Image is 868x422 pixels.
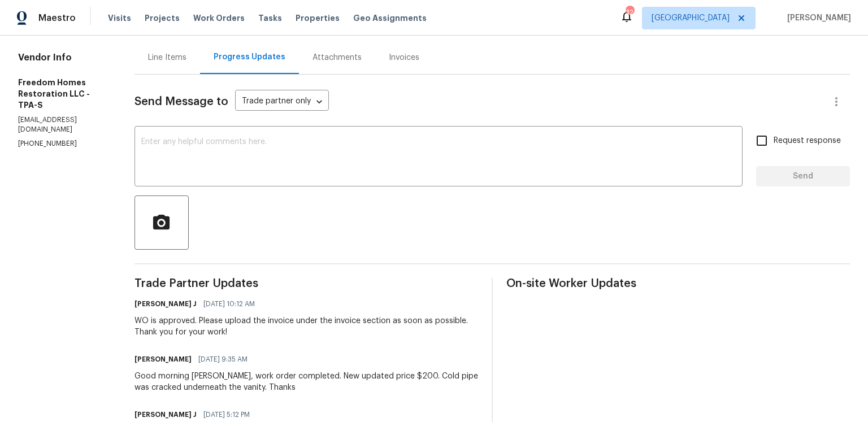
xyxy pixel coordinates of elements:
[296,12,340,24] span: Properties
[203,409,250,420] span: [DATE] 5:12 PM
[313,52,362,63] div: Attachments
[134,315,478,338] div: WO is approved. Please upload the invoice under the invoice section as soon as possible. Thank yo...
[18,139,107,149] p: [PHONE_NUMBER]
[18,115,107,134] p: [EMAIL_ADDRESS][DOMAIN_NAME]
[652,12,730,24] span: [GEOGRAPHIC_DATA]
[145,12,180,24] span: Projects
[134,409,197,420] h6: [PERSON_NAME] J
[506,278,850,289] span: On-site Worker Updates
[258,14,282,22] span: Tasks
[134,278,478,289] span: Trade Partner Updates
[235,93,329,111] div: Trade partner only
[389,52,419,63] div: Invoices
[134,354,192,365] h6: [PERSON_NAME]
[18,77,107,111] h5: Freedom Homes Restoration LLC - TPA-S
[134,96,228,107] span: Send Message to
[134,298,197,310] h6: [PERSON_NAME] J
[38,12,76,24] span: Maestro
[18,52,107,63] h4: Vendor Info
[108,12,131,24] span: Visits
[203,298,255,310] span: [DATE] 10:12 AM
[783,12,851,24] span: [PERSON_NAME]
[134,371,478,393] div: Good morning [PERSON_NAME], work order completed. New updated price $200. Cold pipe was cracked u...
[214,51,285,63] div: Progress Updates
[198,354,248,365] span: [DATE] 9:35 AM
[353,12,427,24] span: Geo Assignments
[148,52,186,63] div: Line Items
[626,7,633,18] div: 32
[774,135,841,147] span: Request response
[193,12,245,24] span: Work Orders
